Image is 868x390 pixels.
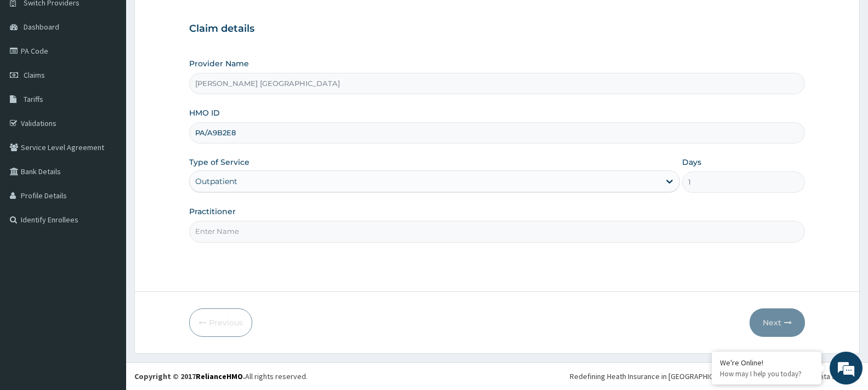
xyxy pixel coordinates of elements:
[64,122,151,233] span: We're online!
[180,5,206,32] div: Minimize live chat window
[720,358,813,368] div: We're Online!
[126,362,868,390] footer: All rights reserved.
[750,308,805,337] button: Next
[195,176,237,187] div: Outpatient
[24,94,43,104] span: Tariffs
[24,22,59,32] span: Dashboard
[24,70,45,80] span: Claims
[189,122,805,144] input: Enter HMO ID
[57,61,184,76] div: Chat with us now
[5,267,209,306] textarea: Type your message and hit 'Enter'
[720,369,813,378] p: How may I help you today?
[189,58,249,69] label: Provider Name
[189,206,236,217] label: Practitioner
[20,55,44,82] img: d_794563401_company_1708531726252_794563401
[196,371,243,381] a: RelianceHMO
[134,371,245,381] strong: Copyright © 2017 .
[189,23,805,35] h3: Claim details
[189,221,805,242] input: Enter Name
[570,371,860,382] div: Redefining Heath Insurance in [GEOGRAPHIC_DATA] using Telemedicine and Data Science!
[189,107,220,118] label: HMO ID
[189,157,249,168] label: Type of Service
[682,157,701,168] label: Days
[189,308,252,337] button: Previous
